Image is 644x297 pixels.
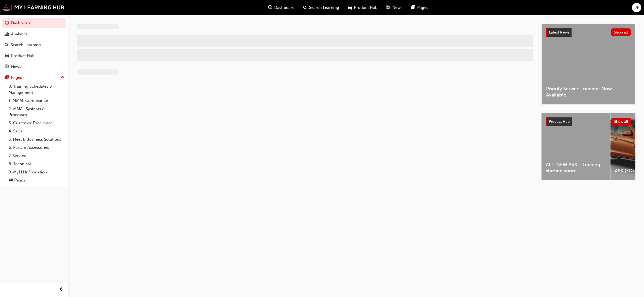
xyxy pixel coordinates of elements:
span: car-icon [5,54,9,58]
a: All Pages [6,176,66,184]
div: Search Learning [11,42,41,48]
span: chart-icon [5,32,9,37]
a: Product HubShow all [546,117,631,126]
a: Dashboard [2,18,66,28]
span: up-icon [60,74,64,81]
a: Search Learning [2,40,66,50]
img: mmal [3,4,64,11]
span: pages-icon [411,4,415,11]
span: car-icon [348,4,352,11]
a: 1. MMAL Compliance [6,96,66,105]
span: Product Hub [549,119,570,124]
a: pages-iconPages [407,2,433,13]
div: Analytics [11,31,28,37]
span: Dashboard [274,5,295,11]
span: ALL-NEW ASX - Training starting soon! [546,162,606,174]
span: news-icon [5,64,9,69]
div: Product Hub [11,53,35,59]
button: Pages [2,73,66,83]
div: Pages [11,75,22,81]
span: News [392,5,402,11]
button: DashboardAnalyticsSearch LearningProduct HubNews [2,17,66,73]
button: JF [632,3,641,12]
a: Product Hub [2,51,66,61]
a: 5. Fleet & Business Solutions [6,135,66,144]
a: guage-iconDashboard [264,2,299,13]
a: 3. Customer Excellence [6,119,66,127]
span: Priority Service Training: Now Available! [546,86,631,98]
span: search-icon [5,43,9,47]
a: 8. Technical [6,160,66,168]
span: Pages [417,5,428,11]
div: News [11,64,21,70]
span: search-icon [303,4,307,11]
a: 4. Sales [6,127,66,135]
span: Search Learning [309,5,339,11]
a: car-iconProduct Hub [343,2,382,13]
a: news-iconNews [382,2,407,13]
a: search-iconSearch Learning [299,2,343,13]
a: 6. Parts & Accessories [6,143,66,152]
a: 9. MyLH Information [6,168,66,176]
span: news-icon [386,4,390,11]
a: 0. Training Schedules & Management [6,82,66,96]
a: 2. MMAL Systems & Processes [6,105,66,119]
span: pages-icon [5,75,9,80]
span: prev-icon [59,286,63,293]
span: guage-icon [268,4,272,11]
span: JF [635,5,639,11]
span: Latest News [549,30,569,35]
button: Show all [611,118,631,125]
a: 7. Service [6,152,66,160]
a: Analytics [2,29,66,39]
span: guage-icon [5,21,9,26]
a: Latest NewsShow allPriority Service Training: Now Available! [541,24,635,105]
a: ALL-NEW ASX - Training starting soon! [541,113,610,180]
span: Product Hub [354,5,378,11]
button: Show all [611,28,631,36]
a: News [2,62,66,72]
a: Latest NewsShow all [546,28,631,37]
